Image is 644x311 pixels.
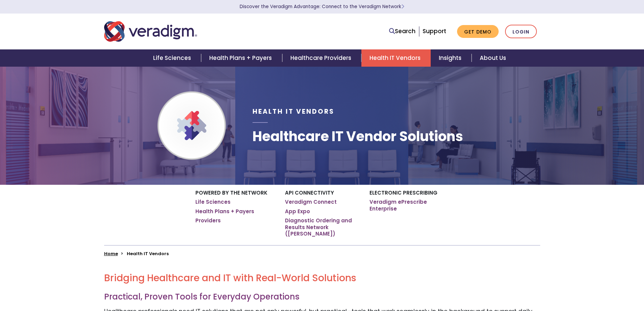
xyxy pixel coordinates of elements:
[282,49,361,67] a: Healthcare Providers
[472,49,514,67] a: About Us
[253,128,463,145] h1: Healthcare IT Vendor Solutions
[195,199,231,205] a: Life Sciences
[104,20,197,43] img: Veradigm logo
[505,25,537,39] a: Login
[253,107,334,116] span: Health IT Vendors
[401,3,404,10] span: Learn More
[457,25,499,38] a: Get Demo
[104,250,118,257] a: Home
[201,49,282,67] a: Health Plans + Payers
[145,49,201,67] a: Life Sciences
[431,49,472,67] a: Insights
[389,27,415,36] a: Search
[285,217,359,237] a: Diagnostic Ordering and Results Network ([PERSON_NAME])
[423,27,446,35] a: Support
[195,208,254,215] a: Health Plans + Payers
[285,199,337,205] a: Veradigm Connect
[104,292,540,302] h3: Practical, Proven Tools for Everyday Operations
[104,272,540,284] h2: Bridging Healthcare and IT with Real-World Solutions
[369,199,449,212] a: Veradigm ePrescribe Enterprise
[195,217,221,224] a: Providers
[285,208,310,215] a: App Expo
[361,49,431,67] a: Health IT Vendors
[240,3,404,10] a: Discover the Veradigm Advantage: Connect to the Veradigm NetworkLearn More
